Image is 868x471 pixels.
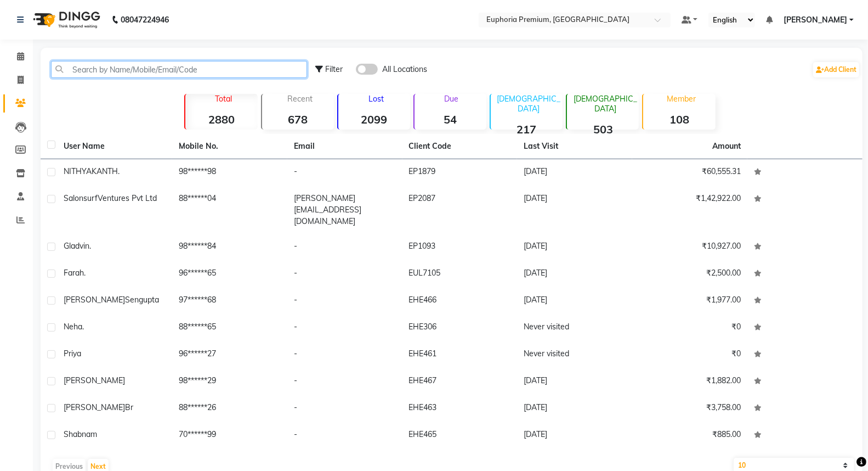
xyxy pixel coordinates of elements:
th: User Name [57,134,172,159]
span: Sengupta [125,295,159,305]
span: Ventures Pvt Ltd [98,193,157,203]
span: Br [125,402,133,412]
th: Mobile No. [172,134,287,159]
td: [DATE] [517,234,632,261]
strong: 54 [415,113,486,126]
td: Never visited [517,315,632,341]
span: [PERSON_NAME] [64,295,125,305]
p: Lost [343,94,410,104]
td: [DATE] [517,288,632,315]
td: [PERSON_NAME][EMAIL_ADDRESS][DOMAIN_NAME] [287,186,402,234]
span: [PERSON_NAME] [784,14,847,26]
span: . [82,322,84,332]
td: ₹1,42,922.00 [632,186,747,234]
strong: 503 [567,122,639,136]
td: - [287,395,402,422]
td: - [287,159,402,186]
td: - [287,422,402,449]
td: - [287,288,402,315]
td: - [287,368,402,395]
td: [DATE] [517,368,632,395]
span: . [118,166,120,176]
b: 08047224946 [121,4,169,35]
td: ₹3,758.00 [632,395,747,422]
td: [DATE] [517,422,632,449]
td: EP1093 [402,234,518,261]
td: EHE466 [402,288,518,315]
td: EHE461 [402,341,518,368]
td: ₹60,555.31 [632,159,747,186]
strong: 2099 [338,113,410,126]
td: ₹1,882.00 [632,368,747,395]
p: [DEMOGRAPHIC_DATA] [495,94,563,114]
p: Total [190,94,257,104]
td: EHE306 [402,315,518,341]
td: - [287,315,402,341]
td: ₹885.00 [632,422,747,449]
span: [PERSON_NAME] [64,375,125,385]
p: Due [417,94,486,104]
td: ₹10,927.00 [632,234,747,261]
img: logo [28,4,103,35]
strong: 108 [643,113,715,126]
span: . [84,268,86,278]
span: Priya [64,349,81,358]
td: [DATE] [517,261,632,288]
td: ₹1,977.00 [632,288,747,315]
td: - [287,341,402,368]
p: [DEMOGRAPHIC_DATA] [571,94,639,114]
input: Search by Name/Mobile/Email/Code [51,61,307,78]
th: Email [287,134,402,159]
span: Neha [64,322,82,332]
span: Farah [64,268,84,278]
td: - [287,261,402,288]
span: . [89,241,91,251]
strong: 217 [491,122,563,136]
td: EP2087 [402,186,518,234]
td: [DATE] [517,159,632,186]
span: Salonsurf [64,193,98,203]
span: Filter [325,64,343,74]
td: [DATE] [517,395,632,422]
p: Recent [266,94,334,104]
td: EP1879 [402,159,518,186]
a: Add Client [813,62,859,77]
td: Never visited [517,341,632,368]
td: EHE463 [402,395,518,422]
strong: 2880 [185,113,257,126]
span: All Locations [382,64,427,75]
span: [PERSON_NAME] [64,402,125,412]
td: EHE465 [402,422,518,449]
td: [DATE] [517,186,632,234]
td: EUL7105 [402,261,518,288]
th: Last Visit [517,134,632,159]
span: Shabnam [64,429,97,439]
td: ₹0 [632,341,747,368]
p: Member [648,94,715,104]
td: EHE467 [402,368,518,395]
strong: 678 [262,113,334,126]
span: Gladvin [64,241,89,251]
td: - [287,234,402,261]
span: NITHYAKANTH [64,166,118,176]
th: Client Code [402,134,518,159]
th: Amount [706,134,747,159]
td: ₹0 [632,315,747,341]
td: ₹2,500.00 [632,261,747,288]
